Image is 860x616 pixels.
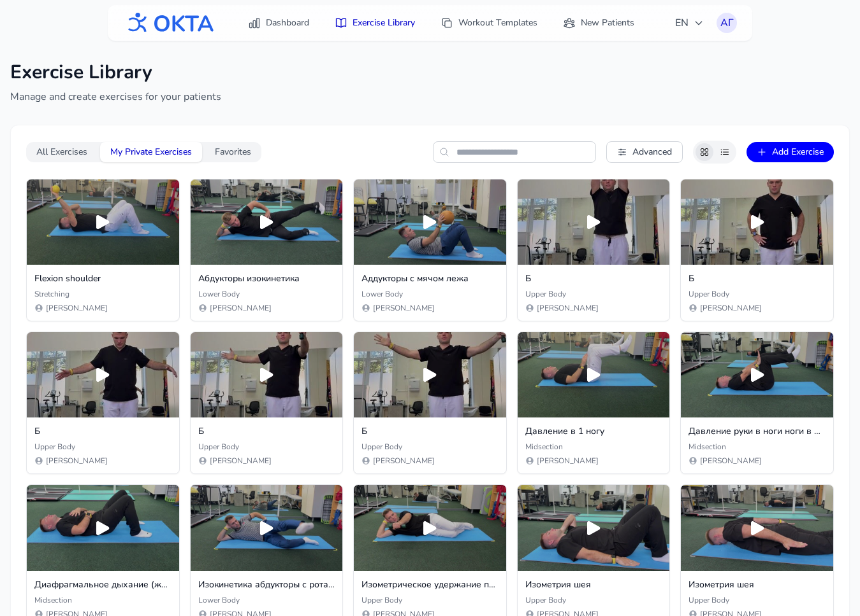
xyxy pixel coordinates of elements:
[525,425,662,438] h3: Давление в 1 ногу
[373,456,435,466] span: [PERSON_NAME]
[689,425,826,438] h3: Давление руки в ноги ноги в руки
[123,6,215,39] img: OKTA logo
[198,272,335,285] h3: Абдукторы изокинетика
[433,11,545,34] a: Workout Templates
[537,456,599,466] span: [PERSON_NAME]
[555,11,642,34] a: New Patients
[525,595,566,605] span: Upper Body
[205,142,261,162] button: Favorites
[717,13,737,33] button: АГ
[34,595,72,605] span: Midsection
[667,10,711,36] button: EN
[606,141,683,163] button: Advanced
[210,456,272,466] span: [PERSON_NAME]
[198,442,239,452] span: Upper Body
[34,289,69,299] span: Stretching
[361,289,403,299] span: Lower Body
[675,15,704,31] span: EN
[373,303,435,313] span: [PERSON_NAME]
[525,289,566,299] span: Upper Body
[689,595,729,605] span: Upper Body
[327,11,423,34] a: Exercise Library
[361,425,499,438] h3: Б
[525,272,662,285] h3: Б
[361,578,499,591] h3: Изометрическое удержание плеча на боку
[34,578,171,591] h3: Диафрагмальное дыхание (животом)
[210,303,272,313] span: [PERSON_NAME]
[361,442,402,452] span: Upper Body
[361,595,402,605] span: Upper Body
[26,142,98,162] button: All Exercises
[46,303,108,313] span: [PERSON_NAME]
[198,595,240,605] span: Lower Body
[240,11,317,34] a: Dashboard
[34,425,171,438] h3: Б
[689,442,726,452] span: Midsection
[525,578,662,591] h3: Изометрия шея
[537,303,599,313] span: [PERSON_NAME]
[10,61,850,84] h1: Exercise Library
[747,142,834,162] button: Add Exercise
[46,456,108,466] span: [PERSON_NAME]
[34,272,171,285] h3: Flexion shoulder
[689,272,826,285] h3: Б
[525,442,563,452] span: Midsection
[632,146,672,158] span: Advanced
[100,142,202,162] button: My Private Exercises
[198,578,335,591] h3: Изокинетика абдукторы с ротацией
[700,303,762,313] span: [PERSON_NAME]
[689,578,826,591] h3: Изометрия шея
[34,442,75,452] span: Upper Body
[689,289,729,299] span: Upper Body
[361,272,499,285] h3: Аддукторы с мячом лежа
[10,89,850,104] p: Manage and create exercises for your patients
[700,456,762,466] span: [PERSON_NAME]
[198,425,335,438] h3: Б
[198,289,240,299] span: Lower Body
